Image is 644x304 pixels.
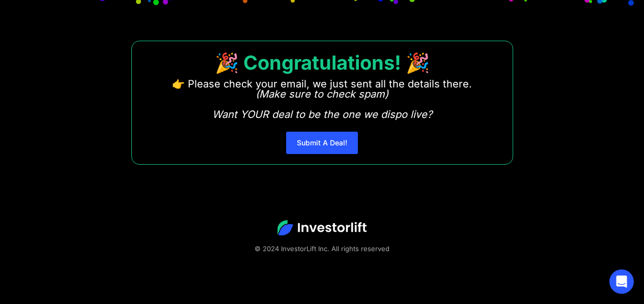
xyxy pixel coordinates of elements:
div: © 2024 InvestorLift Inc. All rights reserved [36,244,608,254]
em: (Make sure to check spam) Want YOUR deal to be the one we dispo live? [212,88,432,120]
div: Open Intercom Messenger [609,269,634,294]
a: Submit A Deal! [286,132,358,154]
strong: 🎉 Congratulations! 🎉 [215,51,430,74]
p: 👉 Please check your email, we just sent all the details there. ‍ [172,79,472,119]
